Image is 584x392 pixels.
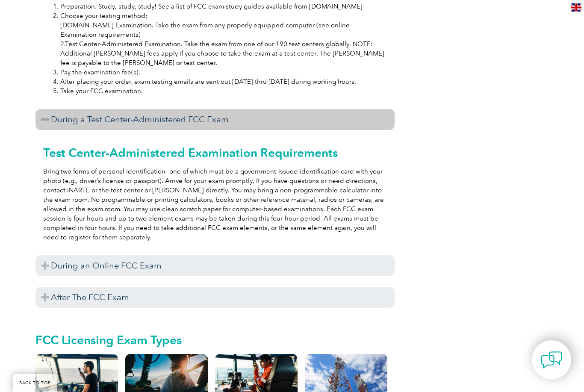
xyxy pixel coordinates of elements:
h3: During an Online FCC Exam [35,255,395,276]
li: Take your FCC examination. [60,86,387,96]
h2: FCC Licensing Exam Types [35,333,395,347]
img: en [571,3,581,12]
li: After placing your order, exam testing emails are sent out [DATE] thru [DATE] during working hours. [60,77,387,86]
li: Preparation. Study, study, study! See a list of FCC exam study guides available from [DOMAIN_NAME] [60,2,387,11]
p: Bring two forms of personal identification—one of which must be a government-issued identificatio... [43,167,387,242]
h2: Test Center-Administered Examination Requirements [43,146,387,159]
li: Pay the examination fee(s). [60,68,387,77]
a: BACK TO TOP [13,374,57,392]
li: Choose your testing method: [DOMAIN_NAME] Examination. Take the exam from any properly equipped c... [60,11,387,68]
img: contact-chat.png [541,349,562,371]
h3: After The FCC Exam [35,287,395,308]
h3: During a Test Center-Administered FCC Exam [35,109,395,130]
